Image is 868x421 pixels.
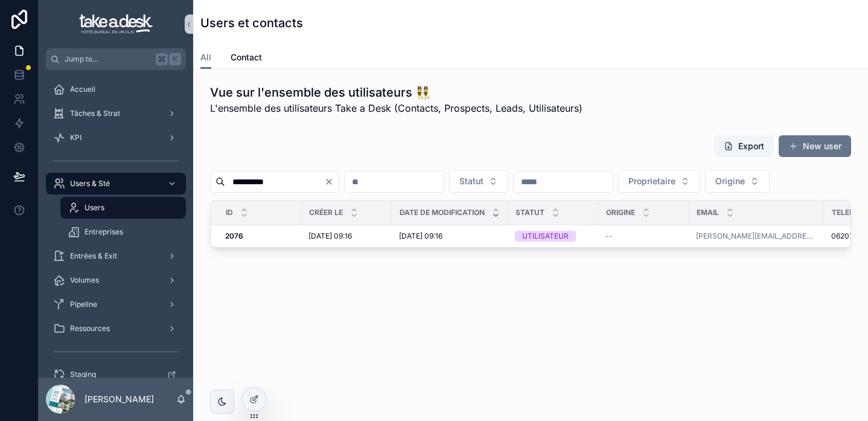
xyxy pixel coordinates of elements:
img: App logo [79,14,153,34]
a: UTILISATEUR [515,231,591,242]
span: Ressources [70,324,110,333]
strong: 2076 [225,231,243,240]
span: Tâches & Strat [70,109,120,118]
span: Users & Sté [70,179,110,188]
span: Date de modification [400,208,485,217]
a: Ressources [46,318,186,339]
span: Staging [70,370,96,379]
button: Select Button [705,170,770,193]
button: Jump to...K [46,48,186,70]
a: Staging [46,364,186,385]
a: Volumes [46,269,186,291]
h1: Users et contacts [200,14,303,31]
span: Origine [606,208,635,217]
a: Contact [231,47,262,71]
p: [PERSON_NAME] [85,393,154,405]
button: Clear [324,177,339,187]
h1: Vue sur l'ensemble des utilisateurs 👯 [210,84,582,101]
a: [DATE] 09:16 [399,231,500,241]
a: [DATE] 09:16 [308,231,385,241]
span: id [226,208,233,217]
div: UTILISATEUR [522,231,569,242]
a: Users [60,197,186,219]
button: Export [714,135,774,157]
a: Pipeline [46,294,186,315]
span: [DATE] 09:16 [399,231,442,241]
a: Entrées & Exit [46,245,186,267]
button: New user [779,135,851,157]
span: All [200,51,211,63]
span: Créer le [309,208,343,217]
button: Select Button [618,170,700,193]
span: KPI [70,133,81,143]
span: Pipeline [70,300,97,309]
span: Origine [715,175,745,187]
span: Contact [231,51,262,63]
div: scrollable content [39,70,193,378]
span: Volumes [70,275,99,285]
a: -- [605,231,681,241]
span: Jump to... [65,54,151,64]
span: K [170,54,180,64]
button: Select Button [449,170,508,193]
span: Users [85,203,104,213]
span: -- [605,231,613,241]
a: [PERSON_NAME][EMAIL_ADDRESS][DOMAIN_NAME] [696,231,817,241]
span: Entreprises [85,227,123,237]
span: L'ensemble des utilisateurs Take a Desk (Contacts, Prospects, Leads, Utilisateurs) [210,101,582,115]
a: Entreprises [60,221,186,243]
span: Entrées & Exit [70,251,117,261]
a: KPI [46,127,186,149]
a: Users & Sté [46,173,186,194]
span: Email [697,208,719,217]
span: Statut [515,208,544,217]
a: 2076 [225,231,294,241]
span: Accueil [70,85,95,94]
span: Statut [459,175,483,187]
a: Tâches & Strat [46,103,186,124]
a: Accueil [46,79,186,100]
a: All [200,47,211,69]
span: Proprietaire [628,175,675,187]
span: [DATE] 09:16 [308,231,352,241]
